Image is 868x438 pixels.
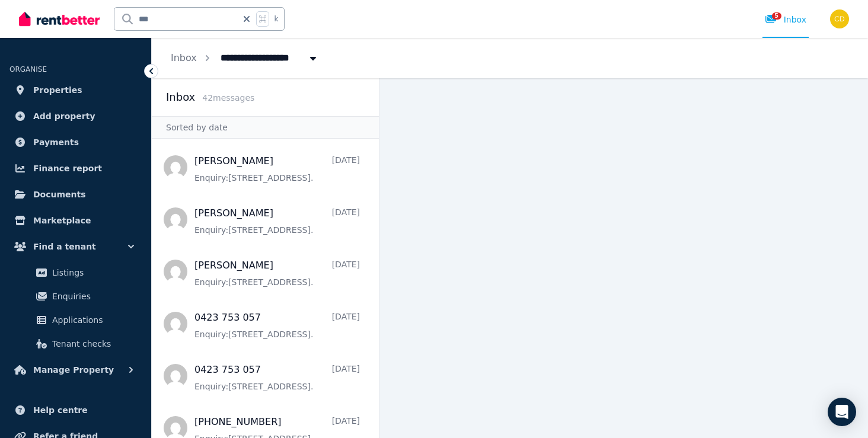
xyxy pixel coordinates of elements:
span: Marketplace [33,213,91,228]
div: Inbox [765,14,806,25]
nav: Message list [152,139,379,438]
span: Documents [33,187,86,202]
span: Help centre [33,403,88,417]
span: ORGANISE [9,65,47,73]
img: Chris Dimitropoulos [830,9,849,28]
a: Payments [9,130,142,154]
a: [PERSON_NAME][DATE]Enquiry:[STREET_ADDRESS]. [194,206,360,236]
a: [PERSON_NAME][DATE]Enquiry:[STREET_ADDRESS]. [194,154,360,184]
a: Enquiries [14,284,137,308]
a: Properties [9,78,142,102]
button: Manage Property [9,358,142,382]
a: Applications [14,308,137,332]
a: Marketplace [9,209,142,232]
span: Finance report [33,161,102,175]
a: Help centre [9,398,142,422]
a: Inbox [171,52,197,63]
span: Applications [52,313,132,327]
button: Find a tenant [9,235,142,258]
a: Documents [9,183,142,206]
span: 5 [772,12,781,20]
a: 0423 753 057[DATE]Enquiry:[STREET_ADDRESS]. [194,363,360,392]
a: Add property [9,104,142,128]
span: Payments [33,135,79,149]
nav: Breadcrumb [152,38,338,78]
span: Enquiries [52,289,132,303]
a: [PERSON_NAME][DATE]Enquiry:[STREET_ADDRESS]. [194,258,360,288]
div: Open Intercom Messenger [828,398,856,426]
a: Finance report [9,156,142,180]
img: RentBetter [19,10,100,28]
span: k [274,14,278,24]
a: Listings [14,261,137,284]
div: Sorted by date [152,116,379,139]
h2: Inbox [166,89,195,105]
span: Properties [33,83,82,97]
span: Add property [33,109,95,123]
span: Tenant checks [52,337,132,351]
span: 42 message s [202,93,254,103]
span: Listings [52,266,132,280]
span: Find a tenant [33,239,96,254]
a: 0423 753 057[DATE]Enquiry:[STREET_ADDRESS]. [194,311,360,340]
a: Tenant checks [14,332,137,356]
span: Manage Property [33,363,114,377]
